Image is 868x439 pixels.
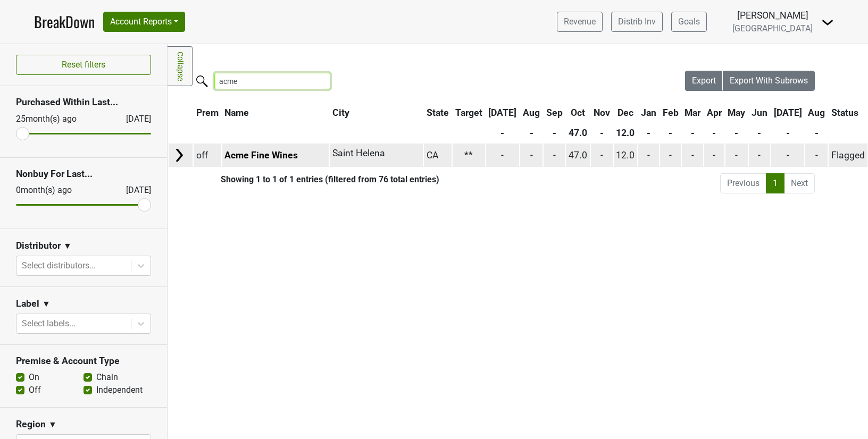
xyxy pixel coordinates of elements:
label: Independent [96,384,143,396]
span: Target [455,107,482,118]
h3: Purchased Within Last... [16,97,151,108]
h3: Label [16,298,39,309]
span: - [787,150,789,161]
th: Jun: activate to sort column ascending [749,103,770,122]
th: Jul: activate to sort column ascending [771,103,805,122]
button: Reset filters [16,55,151,75]
a: BreakDown [34,11,95,33]
th: Oct: activate to sort column ascending [566,103,590,122]
a: 1 [766,173,784,193]
div: 25 month(s) ago [16,113,101,125]
div: 0 month(s) ago [16,184,101,197]
th: - [805,123,828,142]
label: Chain [96,371,118,384]
th: - [591,123,613,142]
img: Dropdown Menu [821,16,834,29]
th: - [749,123,770,142]
th: State: activate to sort column ascending [424,103,452,122]
span: Status [831,107,858,118]
span: ▼ [48,418,57,431]
span: - [530,150,533,161]
a: Collapse [168,46,193,86]
th: Sep: activate to sort column ascending [544,103,565,122]
h3: Premise & Account Type [16,356,151,367]
th: Jul: activate to sort column ascending [486,103,520,122]
span: Export [692,75,716,86]
span: ▼ [63,240,72,252]
th: 47.0 [566,123,590,142]
button: Account Reports [103,12,185,32]
span: - [691,150,694,161]
span: - [713,150,715,161]
th: - [520,123,542,142]
span: Saint Helena [332,148,385,158]
th: Aug: activate to sort column ascending [520,103,542,122]
th: - [486,123,520,142]
h3: Nonbuy For Last... [16,168,151,180]
span: - [758,150,761,161]
label: On [29,371,39,384]
span: - [669,150,672,161]
span: - [735,150,738,161]
td: off [194,143,221,166]
th: - [660,123,681,142]
th: Target: activate to sort column ascending [453,103,485,122]
img: Arrow right [171,147,187,163]
div: [DATE] [116,184,151,197]
a: Acme Fine Wines [224,150,298,161]
label: Off [29,384,41,396]
span: [GEOGRAPHIC_DATA] [732,23,813,33]
th: Nov: activate to sort column ascending [591,103,613,122]
span: Export With Subrows [730,75,808,86]
span: - [815,150,818,161]
th: Feb: activate to sort column ascending [660,103,681,122]
button: Export With Subrows [723,71,815,91]
span: Name [224,107,249,118]
span: Prem [196,107,219,118]
span: 47.0 [569,150,587,161]
th: Status: activate to sort column ascending [829,103,867,122]
span: CA [427,150,438,161]
div: [DATE] [116,113,151,125]
th: May: activate to sort column ascending [725,103,748,122]
th: Jan: activate to sort column ascending [638,103,659,122]
div: Showing 1 to 1 of 1 entries (filtered from 76 total entries) [168,174,439,184]
th: Apr: activate to sort column ascending [704,103,724,122]
th: 12.0 [614,123,638,142]
th: - [771,123,805,142]
span: 12.0 [616,150,635,161]
th: - [704,123,724,142]
th: &nbsp;: activate to sort column ascending [169,103,193,122]
h3: Region [16,419,46,430]
th: City: activate to sort column ascending [330,103,418,122]
div: [PERSON_NAME] [732,9,813,22]
span: - [501,150,504,161]
button: Export [685,71,723,91]
th: - [725,123,748,142]
a: Revenue [557,12,603,32]
h3: Distributor [16,240,61,251]
th: - [544,123,565,142]
th: - [638,123,659,142]
a: Distrib Inv [611,12,663,32]
span: - [600,150,603,161]
th: Dec: activate to sort column ascending [614,103,638,122]
a: Goals [671,12,707,32]
span: - [647,150,650,161]
span: ▼ [42,298,51,310]
th: Prem: activate to sort column ascending [194,103,221,122]
th: - [682,123,703,142]
th: Mar: activate to sort column ascending [682,103,703,122]
th: Name: activate to sort column ascending [222,103,329,122]
th: Aug: activate to sort column ascending [805,103,828,122]
span: - [553,150,556,161]
td: Flagged [829,143,867,166]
